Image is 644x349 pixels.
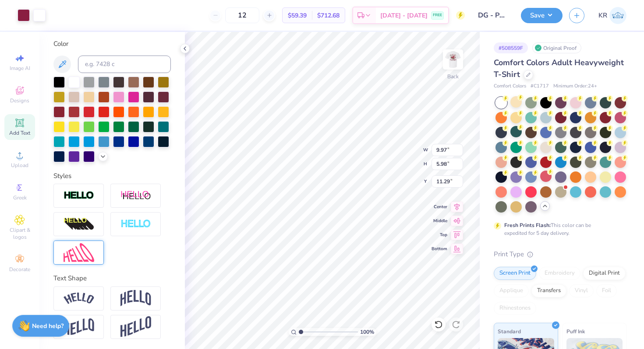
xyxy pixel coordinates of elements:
[494,42,528,53] div: # 508559F
[64,243,94,262] img: Free Distort
[494,267,536,280] div: Screen Print
[13,194,27,201] span: Greek
[432,246,447,252] span: Bottom
[120,316,151,338] img: Rise
[64,318,94,335] img: Flag
[494,57,624,80] span: Comfort Colors Adult Heavyweight T-Shirt
[553,83,597,90] span: Minimum Order: 24 +
[380,11,428,20] span: [DATE] - [DATE]
[432,218,447,224] span: Middle
[53,273,171,283] div: Text Shape
[532,42,581,53] div: Original Proof
[288,11,307,20] span: $59.39
[225,7,259,23] input: – –
[583,267,626,280] div: Digital Print
[569,284,594,297] div: Vinyl
[566,327,585,336] span: Puff Ink
[9,266,30,273] span: Decorate
[64,293,94,304] img: Arc
[504,221,612,237] div: This color can be expedited for 5 day delivery.
[444,51,462,68] img: Back
[64,191,94,201] img: Stroke
[498,327,521,336] span: Standard
[120,190,151,201] img: Shadow
[317,11,340,20] span: $712.68
[531,284,566,297] div: Transfers
[53,171,171,181] div: Styles
[120,290,151,307] img: Arch
[494,249,626,259] div: Print Type
[504,222,551,229] strong: Fresh Prints Flash:
[598,7,626,24] a: KR
[609,7,626,24] img: Kaylee Rivera
[78,56,171,73] input: e.g. 7428 c
[521,8,563,23] button: Save
[432,232,447,238] span: Top
[10,65,30,72] span: Image AI
[596,284,617,297] div: Foil
[64,217,94,231] img: 3d Illusion
[32,322,64,330] strong: Need help?
[494,302,536,315] div: Rhinestones
[433,12,442,18] span: FREE
[471,7,514,24] input: Untitled Design
[11,162,28,169] span: Upload
[120,219,151,229] img: Negative Space
[360,328,374,336] span: 100 %
[494,83,526,90] span: Comfort Colors
[432,204,447,210] span: Center
[10,97,29,104] span: Designs
[598,10,607,21] span: KR
[447,73,459,80] div: Back
[9,129,30,136] span: Add Text
[494,284,529,297] div: Applique
[4,227,35,241] span: Clipart & logos
[539,267,580,280] div: Embroidery
[53,39,171,49] div: Color
[531,83,549,90] span: # C1717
